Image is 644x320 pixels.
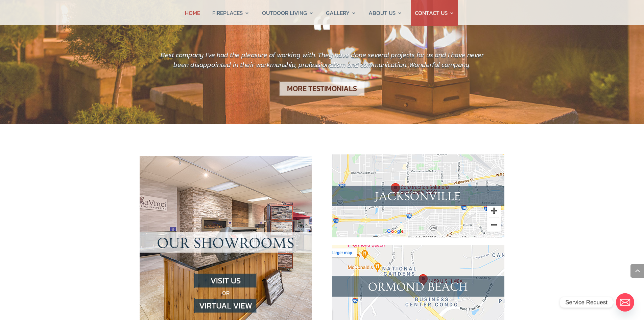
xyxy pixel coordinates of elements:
[161,50,484,70] span: Best company I’ve had the pleasure of working with. They have done several projects for us and I ...
[332,231,504,240] a: Construction Solutions Jacksonville showroom
[153,273,299,313] p: OR
[280,80,364,97] a: MORE TESTIMONIALS
[194,273,257,288] img: visit us in jacksonville or ormond beach
[332,154,504,237] img: map_jax
[616,293,634,312] a: Email
[194,298,257,313] img: view fireplace showroom virtually in ormond beach or jacksonville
